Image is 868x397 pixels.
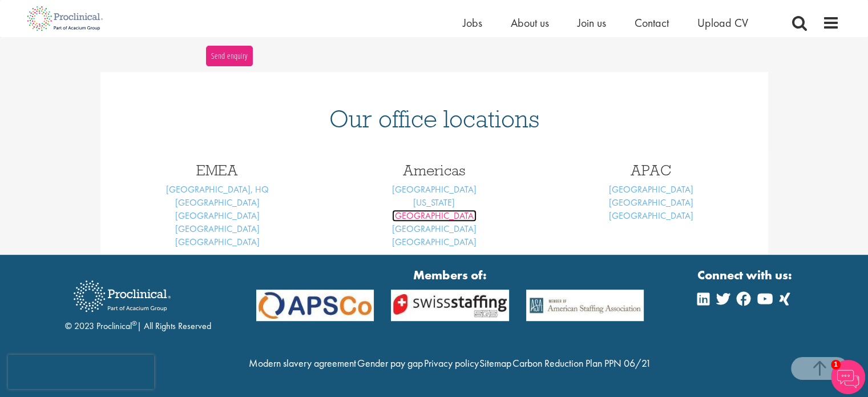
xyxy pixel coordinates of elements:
[635,15,669,30] a: Contact
[551,163,751,178] h3: APAC
[697,15,748,30] a: Upload CV
[132,319,137,328] sup: ®
[511,15,549,30] a: About us
[166,183,269,195] a: [GEOGRAPHIC_DATA], HQ
[831,360,841,370] span: 1
[609,210,693,222] a: [GEOGRAPHIC_DATA]
[118,163,317,178] h3: EMEA
[392,223,477,235] a: [GEOGRAPHIC_DATA]
[831,360,865,394] img: Chatbot
[118,106,751,131] h1: Our office locations
[392,183,477,195] a: [GEOGRAPHIC_DATA]
[249,356,356,370] a: Modern slavery agreement
[392,236,477,248] a: [GEOGRAPHIC_DATA]
[423,356,478,370] a: Privacy policy
[512,356,651,370] a: Carbon Reduction Plan PPN 06/21
[463,15,482,30] a: Jobs
[518,290,653,321] img: APSCo
[697,266,794,284] strong: Connect with us:
[479,356,511,370] a: Sitemap
[392,210,477,222] a: [GEOGRAPHIC_DATA]
[609,197,693,208] a: [GEOGRAPHIC_DATA]
[357,356,423,370] a: Gender pay gap
[256,266,644,284] strong: Members of:
[211,50,248,62] span: Send enquiry
[334,163,534,178] h3: Americas
[65,272,211,333] div: © 2023 Proclinical | All Rights Reserved
[175,210,260,222] a: [GEOGRAPHIC_DATA]
[206,46,253,66] button: Send enquiry
[8,355,154,389] iframe: reCAPTCHA
[248,290,383,321] img: APSCo
[175,197,260,208] a: [GEOGRAPHIC_DATA]
[175,223,260,235] a: [GEOGRAPHIC_DATA]
[382,290,518,321] img: APSCo
[65,272,179,320] img: Proclinical Recruitment
[413,197,455,208] a: [US_STATE]
[578,15,606,30] a: Join us
[175,236,260,248] a: [GEOGRAPHIC_DATA]
[609,183,693,195] a: [GEOGRAPHIC_DATA]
